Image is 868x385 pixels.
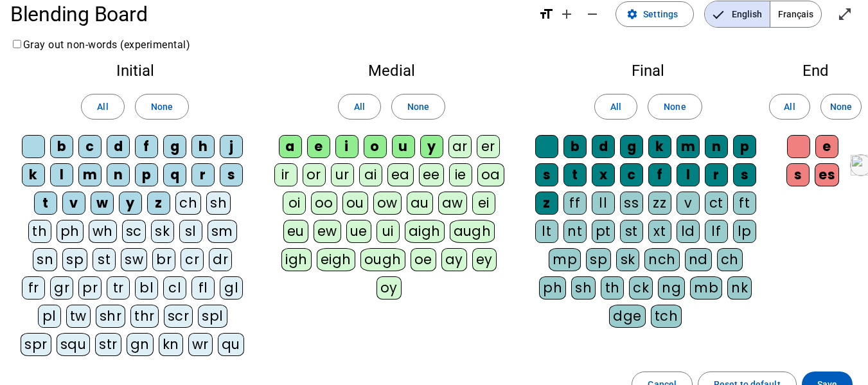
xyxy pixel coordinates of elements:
h2: Final [534,63,763,78]
button: None [648,94,702,120]
div: eu [283,220,308,243]
div: ch [175,192,201,215]
div: oi [283,192,306,215]
div: ff [563,192,587,215]
div: x [592,163,615,186]
span: English [705,1,770,27]
mat-icon: remove [585,6,600,22]
mat-button-toggle-group: Language selection [704,1,822,28]
div: s [220,163,243,186]
span: All [784,99,795,114]
div: dr [209,248,232,271]
mat-icon: format_size [538,6,554,22]
div: cl [163,276,186,300]
div: ng [658,276,685,300]
div: bl [135,276,158,300]
span: All [354,99,365,114]
span: None [830,99,852,114]
div: nch [644,248,680,271]
div: ow [373,192,402,215]
div: g [620,135,643,158]
button: None [135,94,189,120]
div: lp [733,220,756,243]
div: er [477,135,500,158]
h2: Initial [21,63,249,78]
div: gn [127,333,154,356]
div: r [705,163,728,186]
div: oy [376,276,402,300]
div: mp [549,248,581,271]
div: pl [38,305,61,328]
div: sm [208,220,237,243]
div: d [107,135,130,158]
div: str [95,333,121,356]
div: st [620,220,643,243]
div: augh [450,220,495,243]
div: q [163,163,186,186]
div: sp [586,248,611,271]
div: ei [472,192,495,215]
div: au [407,192,433,215]
div: ck [629,276,653,300]
div: r [191,163,215,186]
div: oo [311,192,337,215]
div: ea [387,163,414,186]
div: wh [89,220,117,243]
div: kn [159,333,183,356]
div: k [648,135,671,158]
div: nt [563,220,587,243]
div: l [677,163,700,186]
button: All [81,94,124,120]
div: or [303,163,326,186]
div: s [535,163,558,186]
div: ey [472,248,497,271]
div: sk [151,220,174,243]
div: nk [727,276,752,300]
label: Gray out non-words (experimental) [10,39,190,51]
div: f [648,163,671,186]
div: ur [331,163,354,186]
div: ar [448,135,472,158]
div: u [392,135,415,158]
div: n [107,163,130,186]
div: ft [733,192,756,215]
div: lt [535,220,558,243]
div: fl [191,276,215,300]
div: ph [539,276,566,300]
div: ui [376,220,400,243]
div: ch [717,248,743,271]
span: Settings [643,6,678,22]
span: All [610,99,621,114]
div: v [62,192,85,215]
div: aw [438,192,467,215]
div: nd [685,248,712,271]
div: zz [648,192,671,215]
div: ct [705,192,728,215]
div: c [78,135,102,158]
div: ie [449,163,472,186]
div: fr [22,276,45,300]
div: y [420,135,443,158]
mat-icon: add [559,6,574,22]
div: f [135,135,158,158]
div: ou [342,192,368,215]
button: Enter full screen [832,1,858,27]
span: None [407,99,429,114]
div: aigh [405,220,445,243]
div: e [307,135,330,158]
div: h [191,135,215,158]
div: lf [705,220,728,243]
div: s [786,163,810,186]
div: ew [314,220,341,243]
div: z [147,192,170,215]
span: None [151,99,173,114]
div: ph [57,220,84,243]
div: pt [592,220,615,243]
button: All [769,94,810,120]
span: All [97,99,108,114]
div: b [50,135,73,158]
div: igh [281,248,312,271]
div: y [119,192,142,215]
div: sn [33,248,57,271]
div: spl [198,305,227,328]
